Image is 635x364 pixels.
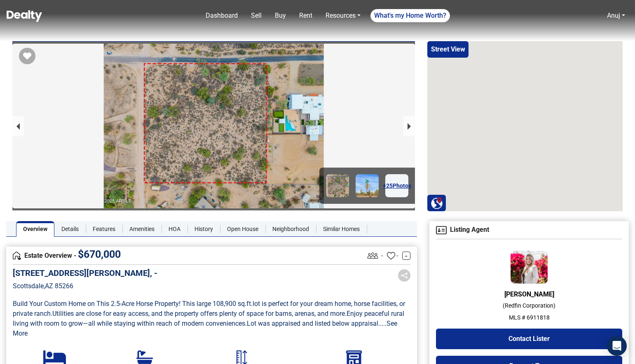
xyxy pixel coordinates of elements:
img: Agent [436,226,447,234]
a: Rent [296,7,316,24]
a: Dashboard [202,7,241,24]
span: Enjoy peaceful rural living with room to grow—all while staying within reach of modern convenienc... [13,310,406,327]
span: ft . [246,300,253,308]
img: Dealty - Buy, Sell & Rent Homes [7,10,42,22]
span: $ 670,000 [78,248,121,260]
a: Overview [16,221,54,237]
span: - [396,251,398,261]
a: Amenities [122,221,162,237]
h4: Estate Overview - [13,251,366,260]
div: Open Intercom Messenger [607,336,627,356]
button: next slide / item [403,116,415,136]
img: Overview [13,252,21,260]
button: Contact Lister [436,329,622,349]
img: Search Homes at Dealty [431,197,443,209]
span: Build Your Custom Home on This 2.5-Acre Horse Property! This large 108,900 sq . [13,300,246,308]
iframe: BigID CMP Widget [4,339,29,364]
span: lot is perfect for your dream home, horse facilities, or private ranch . [13,300,407,317]
span: Lot was appraised and listed below appraisal.. [247,320,382,327]
p: Scottsdale , AZ 85266 [13,281,157,291]
a: Anuj [604,7,628,24]
h5: [STREET_ADDRESS][PERSON_NAME], - [13,268,157,278]
p: ( Redfin Corporation ) [436,301,622,310]
h6: [PERSON_NAME] [436,290,622,298]
span: - [381,251,383,261]
button: previous slide / item [12,116,24,136]
a: HOA [162,221,187,237]
p: MLS # 6911818 [436,313,622,322]
a: Neighborhood [265,221,316,237]
a: +25Photos [385,174,408,197]
img: Agent [511,251,548,284]
a: History [187,221,220,237]
img: Image [326,174,349,197]
a: Features [86,221,122,237]
h4: Listing Agent [436,226,622,234]
span: Utilities are close for easy access, and the property offers plenty of space for barns, arenas, a... [52,310,347,317]
a: Open House [220,221,265,237]
a: - [402,252,410,260]
img: Image [356,174,379,197]
a: What's my Home Worth? [370,9,450,22]
a: Buy [272,7,289,24]
img: Listing View [366,248,380,263]
a: Sell [248,7,265,24]
button: Street View [427,41,469,58]
a: Resources [322,7,364,24]
a: Details [54,221,86,237]
a: Similar Homes [316,221,367,237]
a: ...See More [13,320,399,337]
a: Anuj [607,12,620,19]
img: Favourites [387,252,395,260]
